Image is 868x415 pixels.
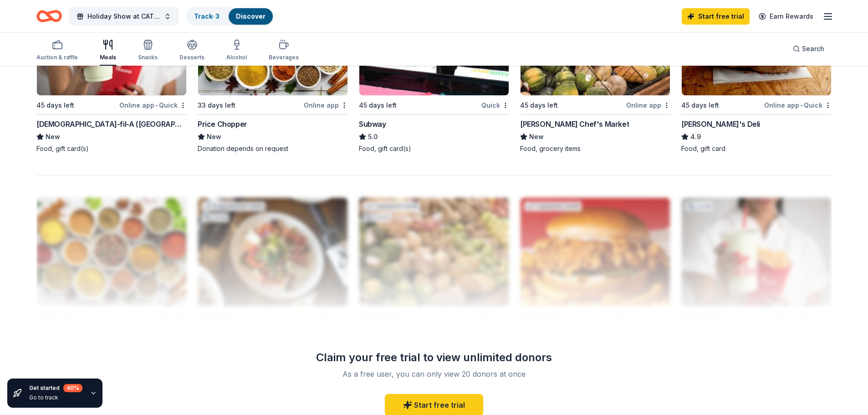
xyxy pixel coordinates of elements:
button: Auction & raffle [36,36,78,66]
a: Earn Rewards [753,8,819,25]
button: Meals [100,36,116,66]
a: Track· 3 [194,12,220,20]
div: 33 days left [198,100,235,111]
div: 45 days left [681,100,719,111]
div: 45 days left [36,100,74,111]
a: Home [36,5,62,27]
div: 45 days left [520,100,558,111]
div: [DEMOGRAPHIC_DATA]-fil-A ([GEOGRAPHIC_DATA]) [36,119,187,130]
div: Food, gift card [681,144,832,153]
div: Subway [359,119,386,130]
div: Auction & raffle [36,54,78,61]
div: Online app Quick [119,99,187,111]
div: Desserts [179,54,204,61]
span: 5.0 [368,131,378,142]
div: [PERSON_NAME]'s Deli [681,119,760,130]
div: Quick [481,99,509,111]
span: • [156,102,158,109]
span: New [529,131,544,142]
div: Beverages [269,54,299,61]
button: Track· 3Discover [186,7,274,26]
div: Price Chopper [198,119,247,130]
span: 4.9 [690,131,701,142]
span: Holiday Show at CATCH [87,11,160,22]
div: Claim your free trial to view unlimited donors [303,350,565,365]
span: • [801,102,802,109]
div: As a free user, you can only view 20 donors at once [314,368,554,379]
button: Desserts [179,36,204,66]
div: Online app [626,99,670,111]
div: Get started [29,384,82,392]
div: 45 days left [359,100,397,111]
div: Alcohol [226,54,247,61]
div: Food, gift card(s) [359,144,509,153]
div: Donation depends on request [198,144,348,153]
button: Beverages [269,36,299,66]
div: Meals [100,54,116,61]
button: Holiday Show at CATCH [69,7,179,26]
div: [PERSON_NAME] Chef's Market [520,119,629,130]
div: Food, grocery items [520,144,670,153]
div: Snacks [138,54,158,61]
span: Search [802,43,824,54]
span: New [46,131,60,142]
div: Go to track [29,394,82,401]
div: Online app [304,99,348,111]
div: 40 % [63,384,82,392]
a: Start free trial [682,8,750,25]
button: Alcohol [226,36,247,66]
button: Search [786,40,832,58]
a: Discover [236,12,266,20]
div: Online app Quick [764,99,832,111]
span: New [207,131,221,142]
div: Food, gift card(s) [36,144,187,153]
button: Snacks [138,36,158,66]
